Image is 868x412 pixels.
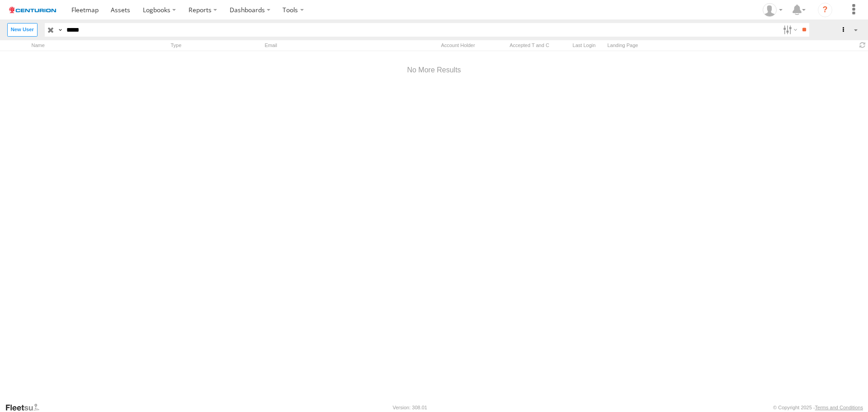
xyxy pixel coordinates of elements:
div: Version: 308.01 [393,405,427,410]
a: Visit our Website [5,403,47,412]
div: Has user accepted Terms and Conditions [495,41,563,50]
div: © Copyright 2025 - [773,405,863,410]
img: logo.svg [9,7,56,13]
div: Email [262,41,420,50]
div: Type [168,41,259,50]
a: Terms and Conditions [815,405,863,410]
div: Last Login [567,41,601,50]
label: Search Filter Options [779,23,799,36]
span: Refresh [857,41,868,50]
div: John Maglantay [759,3,786,17]
label: Create New User [7,23,38,36]
div: Account Holder [424,41,492,50]
div: Name [29,41,165,50]
label: Search Query [57,23,64,36]
div: Landing Page [605,41,854,50]
i: ? [818,3,832,17]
